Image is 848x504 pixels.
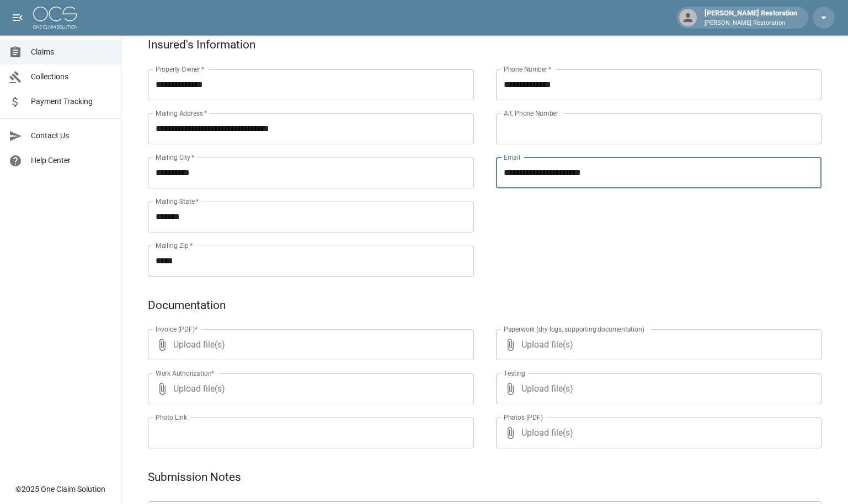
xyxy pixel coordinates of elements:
[504,64,551,74] label: Phone Number
[504,153,520,162] label: Email
[521,418,792,448] span: Upload file(s)
[31,155,112,166] span: Help Center
[705,19,797,28] p: [PERSON_NAME] Restoration
[156,197,199,206] label: Mailing State
[31,46,112,58] span: Claims
[700,8,802,28] div: [PERSON_NAME] Restoration
[521,373,792,404] span: Upload file(s)
[7,7,29,29] button: open drawer
[31,96,112,107] span: Payment Tracking
[521,329,792,360] span: Upload file(s)
[504,368,525,378] label: Testing
[156,153,195,162] label: Mailing City
[156,64,205,74] label: Property Owner
[156,368,215,378] label: Work Authorization*
[504,109,558,118] label: Alt. Phone Number
[33,7,77,29] img: ocs-logo-white-transparent.png
[31,130,112,142] span: Contact Us
[156,241,193,250] label: Mailing Zip
[156,109,207,118] label: Mailing Address
[15,484,105,495] div: © 2025 One Claim Solution
[504,413,543,422] label: Photos (PDF)
[173,329,444,360] span: Upload file(s)
[156,324,198,334] label: Invoice (PDF)*
[156,413,187,422] label: Photo Link
[31,71,112,83] span: Collections
[504,324,644,334] label: Paperwork (dry logs, supporting documentation)
[173,373,444,404] span: Upload file(s)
